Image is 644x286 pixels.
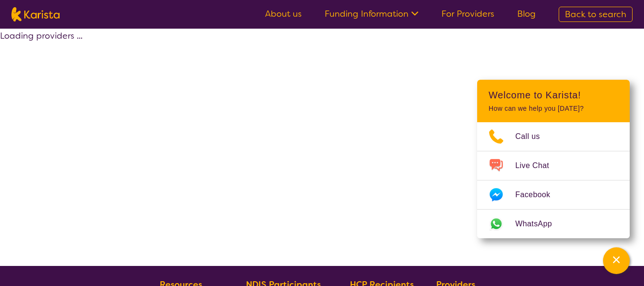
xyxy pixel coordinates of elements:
button: Channel Menu [603,247,630,274]
span: Live Chat [515,159,561,173]
p: How can we help you [DATE]? [489,105,618,113]
div: Channel Menu [477,80,630,238]
a: Web link opens in a new tab. [477,210,630,238]
h2: Welcome to Karista! [489,89,618,101]
a: For Providers [441,8,494,20]
a: About us [265,8,302,20]
span: Call us [515,129,552,144]
span: Back to search [565,9,626,20]
span: WhatsApp [515,217,563,231]
a: Funding Information [325,8,419,20]
ul: Choose channel [477,122,630,238]
img: Karista logo [11,7,60,21]
a: Blog [517,8,536,20]
span: Facebook [515,188,562,202]
a: Back to search [559,7,633,22]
